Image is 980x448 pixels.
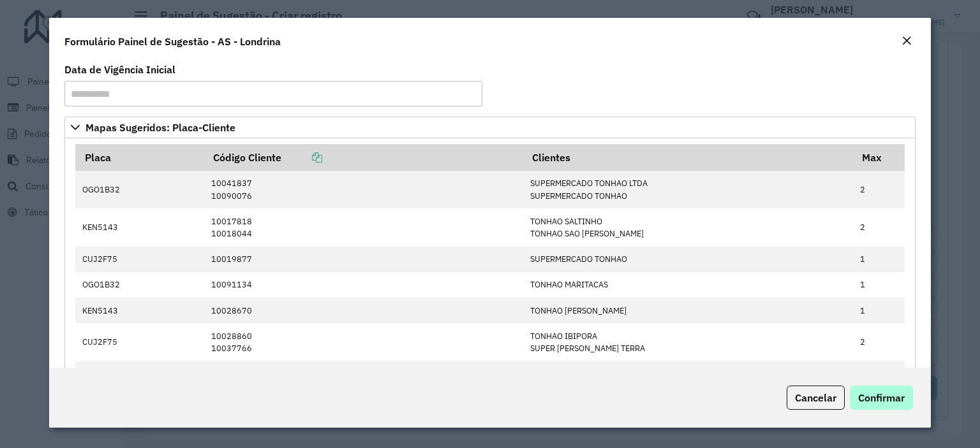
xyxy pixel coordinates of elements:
td: 2 [854,208,905,246]
td: KEN5143 [75,298,204,323]
td: TONHAO IBIPORA SUPER [PERSON_NAME] TERRA [524,323,854,361]
td: 1 [854,298,905,323]
td: 10028860 10037766 [204,323,523,361]
td: TONHAO SALTINHO TONHAO SAO [PERSON_NAME] [524,208,854,246]
td: KEN5143 [75,208,204,246]
td: 10091134 [204,272,523,298]
td: OGO1B32 [75,171,204,208]
td: TONHAO [PERSON_NAME] [524,298,854,323]
span: Mapas Sugeridos: Placa-Cliente [85,122,235,133]
td: 10028670 [204,298,523,323]
th: Placa [75,144,204,171]
th: Clientes [524,144,854,171]
td: SUPERMERCADO TONHAO LTDA SUPERMERCADO TONHAO [524,171,854,208]
td: RAI3067 [75,361,204,387]
td: CUJ2F75 [75,247,204,272]
a: Copiar [281,151,322,164]
td: 1 [854,361,905,387]
button: Confirmar [850,386,913,410]
td: OGO1B32 [75,272,204,298]
td: 1 [854,272,905,298]
td: SENDAS DISTRIBUIDORA [524,361,854,387]
span: Confirmar [858,391,905,404]
em: Fechar [902,36,912,46]
span: Cancelar [795,391,836,404]
td: 2 [854,323,905,361]
h4: Formulário Painel de Sugestão - AS - Londrina [64,34,281,49]
td: 10041837 10090076 [204,171,523,208]
label: Data de Vigência Inicial [64,62,175,77]
td: 2 [854,171,905,208]
th: Max [854,144,905,171]
button: Close [898,33,916,50]
td: 10021278 [204,361,523,387]
td: 10019877 [204,247,523,272]
td: 10017818 10018044 [204,208,523,246]
button: Cancelar [787,386,845,410]
a: Mapas Sugeridos: Placa-Cliente [64,117,916,138]
th: Código Cliente [204,144,523,171]
td: TONHAO MARITACAS [524,272,854,298]
td: CUJ2F75 [75,323,204,361]
td: 1 [854,247,905,272]
td: SUPERMERCADO TONHAO [524,247,854,272]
